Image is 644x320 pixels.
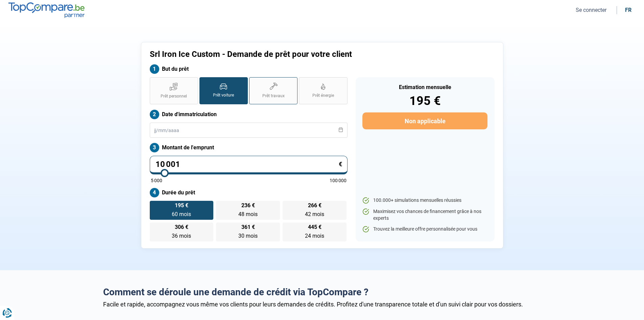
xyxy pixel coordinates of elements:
[574,6,609,14] button: Se connecter
[241,225,255,230] span: 361 €
[150,188,348,197] label: Durée du prêt
[625,7,631,13] div: fr
[161,93,187,99] span: Prêt personnel
[172,211,191,217] span: 60 mois
[362,226,487,233] li: Trouvez la meilleure offre personnalisée pour vous
[308,203,321,208] span: 266 €
[362,208,487,221] li: Maximisez vos chances de financement grâce à nos experts
[305,211,324,217] span: 42 mois
[150,49,406,59] h1: Srl Iron Ice Custom - Demande de prêt pour votre client
[262,93,285,99] span: Prêt travaux
[362,95,487,107] div: 195 €
[175,203,188,208] span: 195 €
[150,123,348,138] input: jj/mm/aaaa
[172,233,191,239] span: 36 mois
[362,85,487,90] div: Estimation mensuelle
[150,143,348,152] label: Montant de l'emprunt
[362,112,487,129] button: Non applicable
[305,233,324,239] span: 24 mois
[213,92,234,98] span: Prêt voiture
[103,301,541,308] div: Facile et rapide, accompagnez vous même vos clients pour leurs demandes de crédits. Profitez d'un...
[241,203,255,208] span: 236 €
[330,178,347,183] span: 100 000
[312,93,334,99] span: Prêt énergie
[238,211,258,217] span: 48 mois
[238,233,258,239] span: 30 mois
[8,2,85,18] img: TopCompare.be
[103,286,541,298] h2: Comment se déroule une demande de crédit via TopCompare ?
[150,110,348,119] label: Date d'immatriculation
[151,178,162,183] span: 5 000
[308,225,321,230] span: 445 €
[362,197,487,204] li: 100.000+ simulations mensuelles réussies
[175,225,188,230] span: 306 €
[150,64,348,74] label: But du prêt
[339,161,342,167] span: €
